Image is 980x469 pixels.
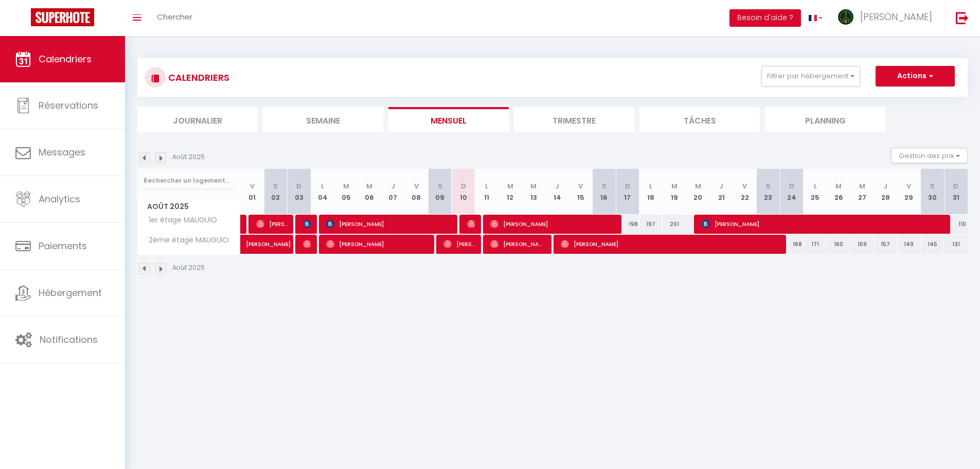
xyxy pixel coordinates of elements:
th: 21 [709,169,733,215]
abbr: M [530,181,537,191]
abbr: S [602,181,607,191]
p: Août 2025 [172,263,205,273]
span: [PERSON_NAME] [702,214,946,234]
abbr: D [625,181,630,191]
span: Paiements [39,239,87,252]
abbr: S [766,181,771,191]
th: 17 [616,169,639,215]
th: 10 [452,169,475,215]
abbr: V [906,181,911,191]
abbr: L [485,181,488,191]
abbr: D [789,181,794,191]
li: Trimestre [514,107,634,132]
abbr: L [649,181,652,191]
span: [PERSON_NAME] [326,234,429,254]
th: 06 [358,169,381,215]
th: 26 [827,169,850,215]
th: 02 [264,169,288,215]
div: 110 [944,215,968,234]
span: Calendriers [39,53,92,65]
th: 03 [288,169,311,215]
th: 19 [663,169,686,215]
span: [PERSON_NAME] [303,234,311,254]
li: Semaine [263,107,383,132]
th: 22 [733,169,757,215]
th: 18 [639,169,663,215]
img: Super Booking [31,8,94,26]
li: Planning [765,107,885,132]
th: 29 [897,169,921,215]
span: [PERSON_NAME] [256,214,288,234]
input: Rechercher un logement... [144,171,235,190]
abbr: M [859,181,865,191]
span: Hébergement [39,286,102,299]
abbr: V [414,181,419,191]
th: 08 [405,169,429,215]
th: 09 [428,169,452,215]
span: [PERSON_NAME] [246,229,293,249]
th: 01 [241,169,264,215]
abbr: S [438,181,442,191]
abbr: J [883,181,887,191]
iframe: LiveChat chat widget [937,426,980,469]
abbr: D [296,181,301,191]
th: 07 [381,169,405,215]
div: 171 [804,235,827,254]
abbr: S [273,181,278,191]
li: Tâches [639,107,760,132]
span: 2ème étage MAUGUIO [139,235,231,246]
th: 15 [569,169,593,215]
a: [PERSON_NAME] [241,235,264,254]
span: [PERSON_NAME] [490,234,545,254]
abbr: D [953,181,958,191]
span: [PERSON_NAME] [467,214,475,234]
th: 13 [522,169,546,215]
abbr: L [814,181,817,191]
span: Notifications [40,333,98,346]
h3: CALENDRIERS [166,66,229,89]
div: 159 [850,235,874,254]
th: 25 [804,169,827,215]
th: 24 [780,169,804,215]
abbr: V [250,181,255,191]
div: 157 [874,235,898,254]
abbr: M [343,181,349,191]
div: 197 [639,215,663,234]
span: [PERSON_NAME] [303,214,311,234]
li: Mensuel [388,107,509,132]
abbr: M [507,181,513,191]
th: 05 [334,169,358,215]
abbr: M [671,181,678,191]
div: 131 [944,235,968,254]
th: 30 [921,169,945,215]
abbr: S [930,181,935,191]
div: 160 [827,235,850,254]
abbr: J [555,181,559,191]
span: [PERSON_NAME] [443,234,475,254]
span: [PERSON_NAME] [561,234,781,254]
abbr: M [835,181,842,191]
abbr: D [461,181,466,191]
th: 16 [592,169,616,215]
p: Août 2025 [172,152,205,162]
li: Journalier [137,107,258,132]
button: Besoin d'aide ? [729,9,801,27]
img: ... [838,9,853,25]
th: 04 [311,169,334,215]
span: [PERSON_NAME] [860,10,932,23]
span: 1er étage MAUGUIO [139,215,220,226]
th: 28 [874,169,898,215]
th: 14 [545,169,569,215]
span: [PERSON_NAME] [326,214,452,234]
th: 11 [475,169,498,215]
abbr: J [391,181,395,191]
abbr: L [321,181,324,191]
abbr: V [742,181,747,191]
img: logout [956,11,969,24]
span: Analytics [39,193,80,205]
th: 23 [757,169,780,215]
abbr: M [695,181,701,191]
button: Filtrer par hébergement [761,66,860,86]
button: Gestion des prix [891,148,968,163]
abbr: V [578,181,583,191]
